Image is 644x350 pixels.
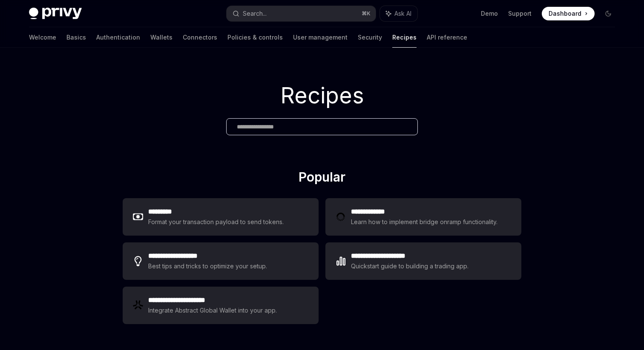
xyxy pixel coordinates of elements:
[392,27,417,48] a: Recipes
[150,27,172,48] a: Wallets
[29,8,82,20] img: dark logo
[427,27,467,48] a: API reference
[227,27,283,48] a: Policies & controls
[96,27,140,48] a: Authentication
[508,9,532,18] a: Support
[542,7,595,20] a: Dashboard
[148,305,277,316] div: Integrate Abstract Global Wallet into your app.
[243,9,267,19] div: Search...
[394,9,411,18] span: Ask AI
[601,7,615,20] button: Toggle dark mode
[183,27,217,48] a: Connectors
[148,217,284,227] div: Format your transaction payload to send tokens.
[549,9,581,18] span: Dashboard
[29,27,56,48] a: Welcome
[123,198,319,236] a: **** ****Format your transaction payload to send tokens.
[358,27,382,48] a: Security
[227,6,376,21] button: Search...⌘K
[380,6,417,21] button: Ask AI
[148,261,267,271] div: Best tips and tricks to optimize your setup.
[66,27,86,48] a: Basics
[481,9,498,18] a: Demo
[325,198,521,236] a: **** **** ***Learn how to implement bridge onramp functionality.
[351,217,497,227] div: Learn how to implement bridge onramp functionality.
[123,169,521,188] h2: Popular
[362,10,371,17] span: ⌘ K
[293,27,348,48] a: User management
[351,261,469,271] div: Quickstart guide to building a trading app.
